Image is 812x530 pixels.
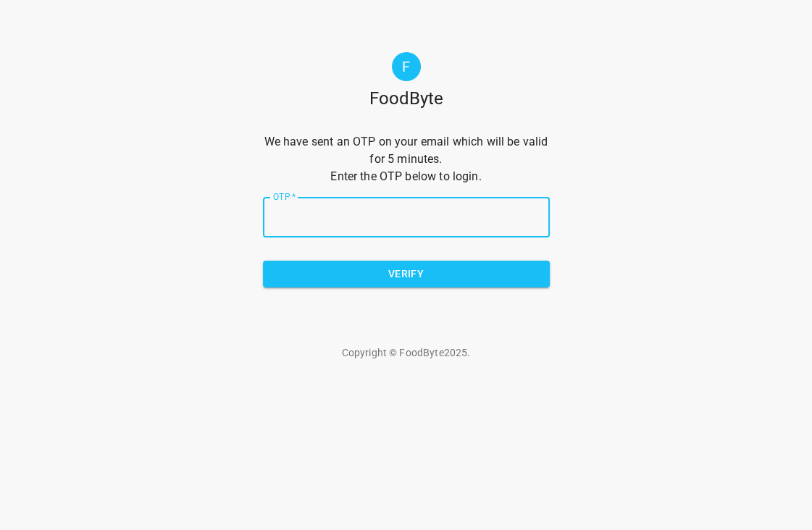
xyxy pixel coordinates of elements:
button: Verify [263,261,550,287]
h1: FoodByte [369,87,443,110]
span: Verify [275,265,538,283]
p: We have sent an OTP on your email which will be valid for 5 minutes. Enter the OTP below to login. [263,133,550,185]
p: Copyright © FoodByte 2025 . [263,345,550,360]
div: F [392,52,421,81]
